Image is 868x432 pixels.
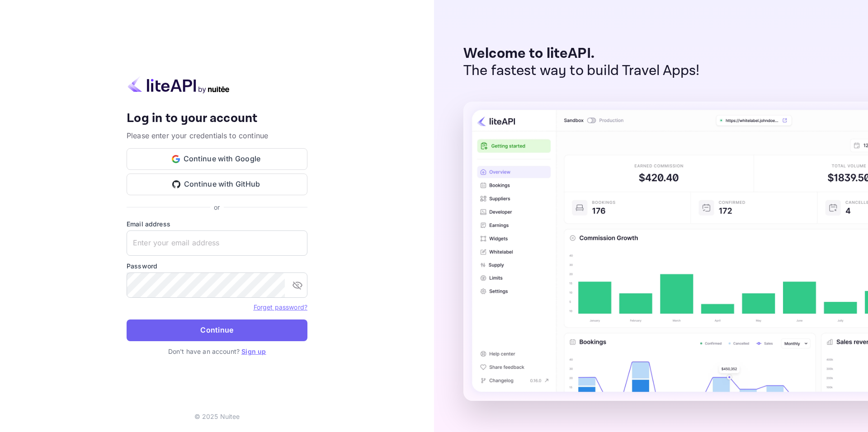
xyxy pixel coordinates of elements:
[127,174,307,195] button: Continue with GitHub
[254,302,307,311] a: Forget password?
[127,347,307,356] p: Don't have an account?
[127,230,307,256] input: Enter your email address
[127,148,307,170] button: Continue with Google
[127,319,307,341] button: Continue
[127,219,307,229] label: Email address
[127,261,307,271] label: Password
[127,111,307,127] h4: Log in to your account
[463,45,700,62] p: Welcome to liteAPI.
[194,412,240,421] p: © 2025 Nuitee
[288,276,307,294] button: toggle password visibility
[127,76,231,94] img: liteapi
[214,202,220,212] p: or
[241,347,266,355] a: Sign up
[127,130,307,141] p: Please enter your credentials to continue
[463,62,700,80] p: The fastest way to build Travel Apps!
[254,303,307,311] a: Forget password?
